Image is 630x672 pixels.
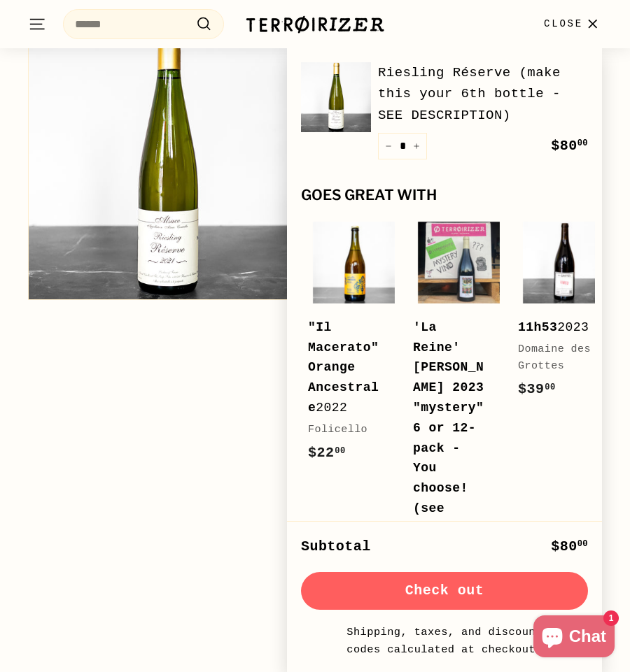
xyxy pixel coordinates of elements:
[551,536,588,558] div: $80
[335,446,345,456] sup: 00
[406,133,427,159] button: Increase item quantity by one
[378,62,588,126] a: Riesling Réserve (make this your 6th bottle - SEE DESCRIPTION)
[308,320,379,415] b: "Il Macerato" Orange Ancestrale
[577,138,588,148] sup: 00
[413,317,490,599] div: 2023
[301,536,371,558] div: Subtotal
[518,341,595,375] div: Domaine des Grottes
[308,317,385,418] div: 2022
[301,572,588,610] button: Check out
[518,320,557,334] b: 11h53
[535,3,610,45] button: Close
[529,615,619,661] inbox-online-store-chat: Shopify online store chat
[518,217,609,414] a: 11h532023Domaine des Grottes
[378,133,399,159] button: Reduce item quantity by one
[518,381,556,397] span: $39
[308,422,385,438] div: Folicello
[308,217,399,478] a: "Il Macerato" Orange Ancestrale2022Folicello
[518,317,595,338] div: 2023
[577,539,588,549] sup: 00
[308,445,346,461] span: $22
[544,16,583,31] span: Close
[301,187,588,203] div: Goes great with
[551,138,588,154] span: $80
[343,624,546,658] small: Shipping, taxes, and discount codes calculated at checkout.
[545,383,555,392] sup: 00
[301,62,371,132] img: Riesling Réserve (make this your 6th bottle - SEE DESCRIPTION)
[413,320,484,576] b: 'La Reine' [PERSON_NAME] 2023 "mystery" 6 or 12-pack - You choose! (see description for details)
